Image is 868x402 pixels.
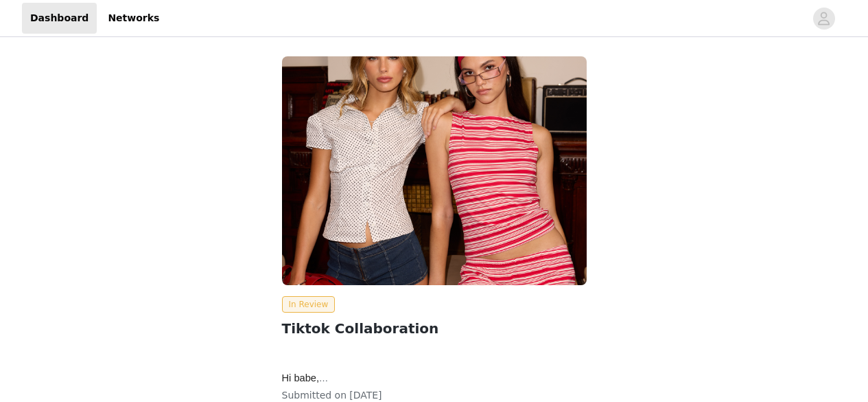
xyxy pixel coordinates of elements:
a: Networks [99,3,167,34]
a: Dashboard [22,3,97,34]
img: Edikted [282,56,587,285]
span: Submitted on [282,390,347,401]
h2: Tiktok Collaboration [282,318,587,339]
span: Hi babe, [282,372,329,383]
div: avatar [817,8,830,30]
span: In Review [282,296,336,313]
span: [DATE] [349,390,382,401]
